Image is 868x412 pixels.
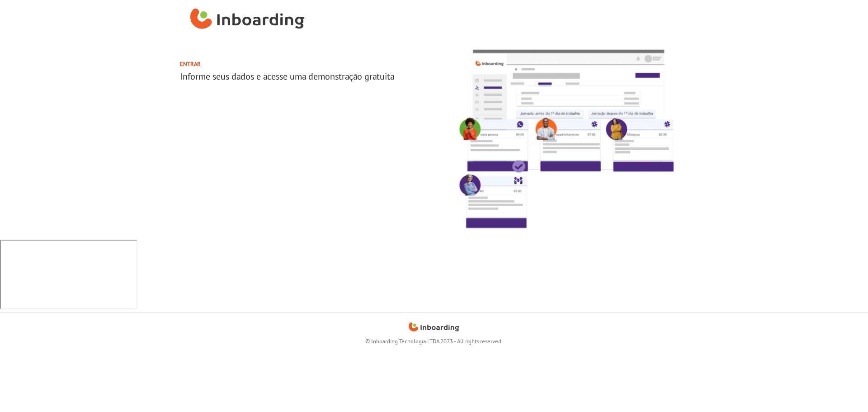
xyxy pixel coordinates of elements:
[183,337,685,346] p: © Inboarding Tecnologia LTDA 2023 - All rights reserved.
[180,71,430,82] h3: Informe seus dados e acesse uma demonstração gratuita
[180,89,430,129] iframe: Form 0
[190,4,305,35] a: Inboarding Home Page
[441,39,685,240] img: Imagem da solução da Inbaording monstrando a jornada como comunicações enviandos antes e depois d...
[190,6,305,33] img: Inboarding Home
[180,61,430,67] h2: Entrar
[409,320,460,333] a: Inboarding Home Page
[409,320,460,333] img: Inboarding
